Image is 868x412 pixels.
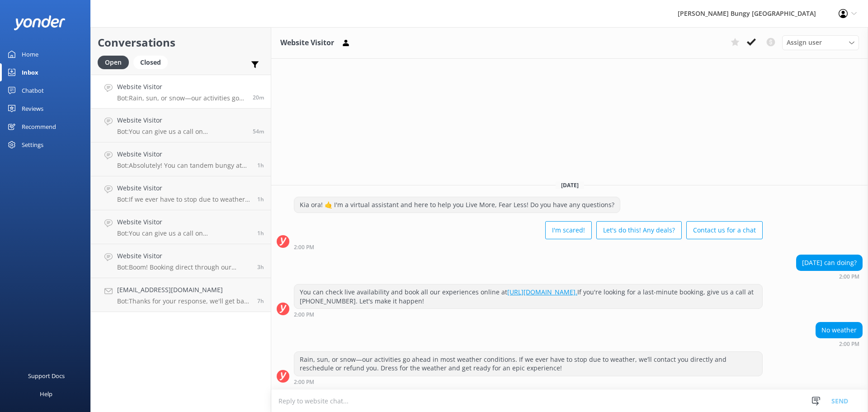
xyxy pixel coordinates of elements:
strong: 2:00 PM [839,274,859,279]
h4: [EMAIL_ADDRESS][DOMAIN_NAME] [117,285,250,295]
div: Inbox [22,63,38,81]
h4: Website Visitor [117,149,250,159]
div: Help [40,385,52,403]
a: Website VisitorBot:Rain, sun, or snow—our activities go ahead in most weather conditions. If we e... [91,75,271,109]
div: Oct 02 2025 02:00pm (UTC +13:00) Pacific/Auckland [796,273,863,279]
button: Let's do this! Any deals? [596,221,682,239]
h4: Website Visitor [117,82,246,92]
strong: 2:00 PM [839,341,859,347]
span: Oct 02 2025 01:26pm (UTC +13:00) Pacific/Auckland [253,128,264,135]
span: Assign user [787,38,822,47]
a: Open [98,57,133,67]
div: Chatbot [22,81,44,99]
a: [EMAIL_ADDRESS][DOMAIN_NAME]Bot:Thanks for your response, we'll get back to you as soon as we can... [91,278,271,312]
h4: Website Visitor [117,115,246,125]
strong: 2:00 PM [294,379,314,385]
p: Bot: You can give us a call on [PHONE_NUMBER] or [PHONE_NUMBER] to chat with a crew member. Our o... [117,128,246,136]
p: Bot: Boom! Booking direct through our website always scores you the best prices. Check out our co... [117,263,250,271]
div: Open [98,56,129,69]
span: Oct 02 2025 02:00pm (UTC +13:00) Pacific/Auckland [253,94,264,101]
p: Bot: Rain, sun, or snow—our activities go ahead in most weather conditions. If we ever have to st... [117,94,246,102]
div: Recommend [22,118,56,136]
div: Oct 02 2025 02:00pm (UTC +13:00) Pacific/Auckland [294,311,763,317]
a: Website VisitorBot:Boom! Booking direct through our website always scores you the best prices. Ch... [91,244,271,278]
p: Bot: Thanks for your response, we'll get back to you as soon as we can during opening hours. [117,297,250,305]
a: Website VisitorBot:You can give us a call on [PHONE_NUMBER] or [PHONE_NUMBER] to chat with a crew... [91,109,271,142]
button: Contact us for a chat [686,221,763,239]
a: Website VisitorBot:You can give us a call on [PHONE_NUMBER] or [PHONE_NUMBER] to chat with a crew... [91,210,271,244]
div: [DATE] can doing? [797,255,862,270]
div: Oct 02 2025 02:00pm (UTC +13:00) Pacific/Auckland [294,244,763,250]
h3: Website Visitor [280,37,334,49]
span: [DATE] [556,181,584,189]
div: No weather [816,322,862,338]
h4: Website Visitor [117,217,250,227]
button: I'm scared! [545,221,592,239]
strong: 2:00 PM [294,312,314,317]
div: Settings [22,136,43,154]
a: Website VisitorBot:Absolutely! You can tandem bungy at [GEOGRAPHIC_DATA], [GEOGRAPHIC_DATA], and ... [91,142,271,176]
p: Bot: If we ever have to stop due to weather, we’ll do our best to contact you directly and resche... [117,195,250,204]
span: Oct 02 2025 01:12pm (UTC +13:00) Pacific/Auckland [257,161,264,169]
a: Closed [133,57,172,67]
img: yonder-white-logo.png [14,15,66,30]
p: Bot: Absolutely! You can tandem bungy at [GEOGRAPHIC_DATA], [GEOGRAPHIC_DATA], and [GEOGRAPHIC_DA... [117,161,250,170]
div: Assign User [782,35,859,50]
div: Kia ora! 🤙 I'm a virtual assistant and here to help you Live More, Fear Less! Do you have any que... [294,197,620,213]
a: Website VisitorBot:If we ever have to stop due to weather, we’ll do our best to contact you direc... [91,176,271,210]
strong: 2:00 PM [294,245,314,250]
h4: Website Visitor [117,251,250,261]
a: [URL][DOMAIN_NAME]. [507,288,577,296]
div: Support Docs [28,367,65,385]
span: Oct 02 2025 10:23am (UTC +13:00) Pacific/Auckland [257,263,264,271]
div: Oct 02 2025 02:00pm (UTC +13:00) Pacific/Auckland [816,341,863,347]
p: Bot: You can give us a call on [PHONE_NUMBER] or [PHONE_NUMBER] to chat with a crew member. Our o... [117,229,250,237]
span: Oct 02 2025 12:22pm (UTC +13:00) Pacific/Auckland [257,229,264,237]
h4: Website Visitor [117,183,250,193]
div: You can check live availability and book all our experiences online at If you're looking for a la... [294,284,762,308]
div: Rain, sun, or snow—our activities go ahead in most weather conditions. If we ever have to stop du... [294,352,762,376]
div: Closed [133,56,168,69]
div: Oct 02 2025 02:00pm (UTC +13:00) Pacific/Auckland [294,379,763,385]
span: Oct 02 2025 12:53pm (UTC +13:00) Pacific/Auckland [257,195,264,203]
div: Reviews [22,99,43,118]
span: Oct 02 2025 06:58am (UTC +13:00) Pacific/Auckland [257,297,264,305]
div: Home [22,45,38,63]
h2: Conversations [98,34,264,51]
